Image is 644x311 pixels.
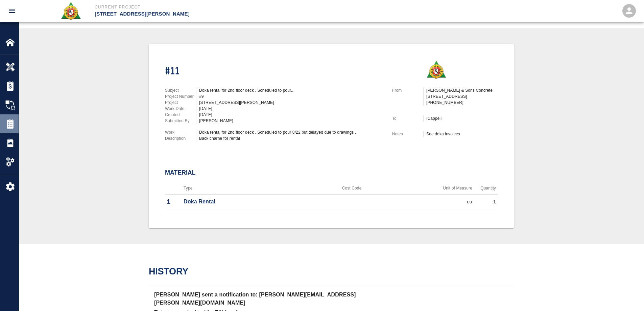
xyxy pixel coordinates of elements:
th: Cost Code [316,182,388,195]
p: [PERSON_NAME] sent a notification to: [PERSON_NAME][EMAIL_ADDRESS][PERSON_NAME][DOMAIN_NAME] [154,291,390,309]
div: Doka rental for 2nd floor deck . Scheduled to pour... [199,87,384,93]
p: Work Date [165,106,196,112]
p: To [392,115,423,121]
p: Project Number [165,93,196,99]
h2: Material [165,169,498,177]
th: Type [182,182,316,195]
td: 1 [474,194,498,209]
img: Roger & Sons Concrete [426,60,447,79]
img: Roger & Sons Concrete [61,1,81,20]
button: open drawer [4,3,20,19]
p: ICappelli [426,115,498,121]
p: [PHONE_NUMBER] [426,99,498,106]
p: [STREET_ADDRESS] [426,93,498,99]
div: Doka rental for 2nd floor deck . Scheduled to pour 8/22 but delayed due to drawings . Back charhe... [199,129,384,141]
div: [PERSON_NAME] [199,118,384,124]
p: Current Project [95,4,359,10]
th: Quantity [474,182,498,195]
h2: History [149,266,514,277]
div: [STREET_ADDRESS][PERSON_NAME] [199,99,384,106]
p: Created [165,112,196,118]
p: [PERSON_NAME] & Sons Concrete [426,87,498,93]
iframe: Chat Widget [610,279,644,311]
p: From [392,87,423,93]
div: [DATE] [199,112,384,118]
p: Doka Rental [184,198,314,206]
th: Unit of Measure [387,182,474,195]
p: Work Description [165,129,196,141]
p: Submitted By [165,118,196,124]
div: See doka invoices [426,131,498,137]
div: #9 [199,93,384,99]
p: [STREET_ADDRESS][PERSON_NAME] [95,10,359,18]
p: Project [165,99,196,106]
div: [DATE] [199,106,384,112]
td: ea [387,194,474,209]
p: Notes [392,131,423,137]
p: 1 [167,197,180,207]
p: Subject [165,87,196,93]
h1: #11 [165,66,384,77]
